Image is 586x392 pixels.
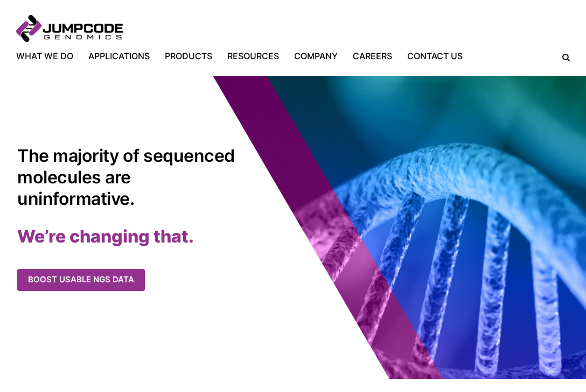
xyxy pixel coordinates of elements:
[555,54,570,61] label: Search the site.
[345,49,400,62] a: Careers
[81,49,157,62] a: Applications
[400,49,470,62] a: Contact Us
[17,269,145,291] a: Boost usable NGS data
[220,49,287,62] a: Resources
[157,49,220,62] a: Products
[287,49,345,62] a: Company
[16,49,81,62] a: What We Do
[17,226,310,247] h2: We’re changing that.
[16,49,555,62] nav: Primary Navigation
[17,145,246,210] h1: The majority of sequenced molecules are uninformative.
